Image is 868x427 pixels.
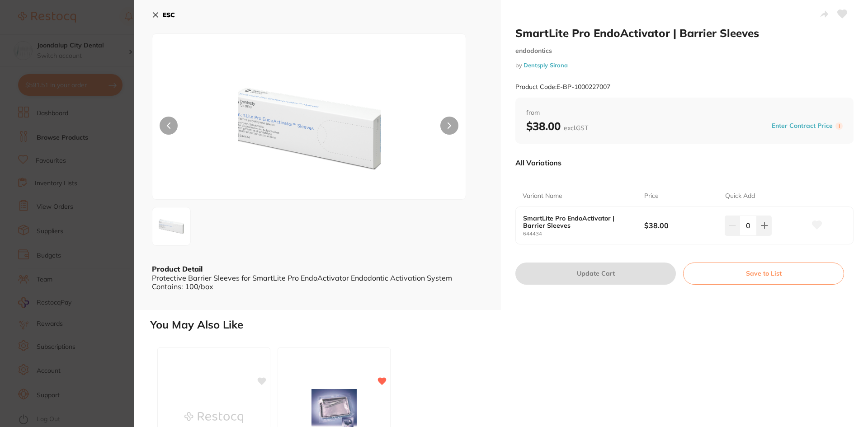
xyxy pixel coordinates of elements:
[515,158,561,167] p: All Variations
[152,264,203,273] b: Product Detail
[644,221,717,230] b: $38.00
[523,231,644,237] small: 644434
[526,119,588,133] b: $38.00
[523,192,562,201] p: Variant Name
[769,122,835,130] button: Enter Contract Price
[725,192,755,201] p: Quick Add
[523,215,632,229] b: SmartLite Pro EndoActivator | Barrier Sleeves
[644,192,659,201] p: Price
[515,83,610,91] small: Product Code: E-BP-1000227007
[152,274,483,291] div: Protective Barrier Sleeves for SmartLite Pro EndoActivator Endodontic Activation System Contains:...
[515,47,854,55] small: endodontics
[515,62,854,69] small: by
[163,11,175,19] b: ESC
[524,61,568,69] a: Dentsply Sirona
[152,7,175,23] button: ESC
[683,263,844,284] button: Save to List
[215,56,403,199] img: Zw
[515,26,854,40] h2: SmartLite Pro EndoActivator | Barrier Sleeves
[526,108,843,117] span: from
[150,319,864,331] h2: You May Also Like
[835,122,843,130] label: i
[515,263,676,284] button: Update Cart
[564,124,588,132] span: excl. GST
[155,210,188,243] img: Zw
